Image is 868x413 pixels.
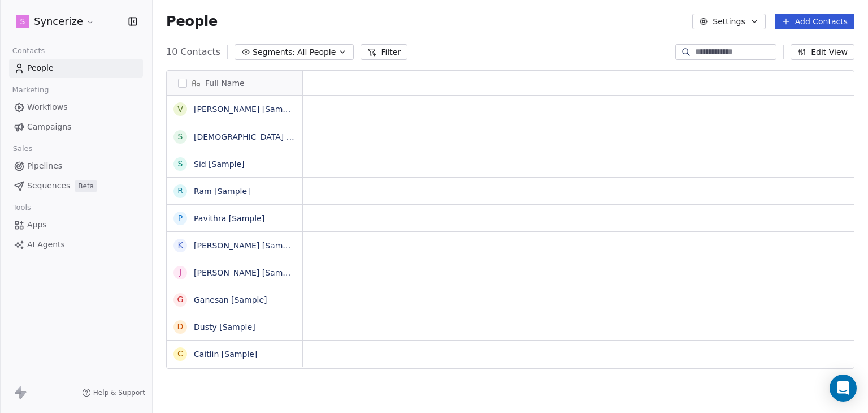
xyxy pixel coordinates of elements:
div: C [177,348,183,360]
a: [DEMOGRAPHIC_DATA] [Sample] [194,132,322,141]
a: Dusty [Sample] [194,322,255,332]
a: Pavithra [Sample] [194,214,264,223]
span: Sales [8,140,37,157]
div: D [177,321,184,333]
button: Settings [692,14,765,29]
div: P [178,212,183,224]
span: Sequences [27,180,70,192]
span: Syncerize [34,14,83,29]
div: Full Name [167,71,302,95]
span: Apps [27,219,47,231]
div: R [177,185,183,197]
button: Add Contacts [775,14,854,29]
div: Open Intercom Messenger [830,375,857,402]
a: SequencesBeta [9,177,143,195]
a: [PERSON_NAME] [Sample] [194,105,298,114]
button: Edit View [791,44,854,60]
a: Ganesan [Sample] [194,295,267,304]
a: People [9,59,143,78]
a: Help & Support [82,388,145,397]
div: K [177,239,183,251]
a: Sid [Sample] [194,160,245,169]
a: [PERSON_NAME] [Sample] [194,268,298,277]
span: Contacts [7,42,50,59]
span: People [166,13,218,30]
div: S [178,158,183,170]
span: 10 Contacts [166,45,220,59]
span: Tools [8,199,36,216]
span: AI Agents [27,239,65,251]
button: Filter [361,44,407,60]
span: All People [297,46,336,58]
span: Workflows [27,101,68,113]
span: Campaigns [27,121,71,133]
a: AI Agents [9,235,143,254]
a: [PERSON_NAME] [Sample] [194,241,298,250]
a: Apps [9,216,143,234]
span: People [27,62,54,74]
span: S [20,16,25,27]
span: Help & Support [93,388,145,397]
span: Pipelines [27,160,62,172]
a: Ram [Sample] [194,187,250,196]
span: Full Name [205,78,245,89]
span: Marketing [7,81,54,98]
div: V [177,104,183,115]
a: Campaigns [9,118,143,136]
button: SSyncerize [14,12,97,31]
a: Workflows [9,98,143,117]
a: Pipelines [9,157,143,175]
a: Caitlin [Sample] [194,350,257,359]
div: J [179,266,181,278]
div: G [177,294,184,306]
div: grid [167,96,303,407]
span: Segments: [253,46,295,58]
span: Beta [75,180,97,192]
div: S [178,131,183,143]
